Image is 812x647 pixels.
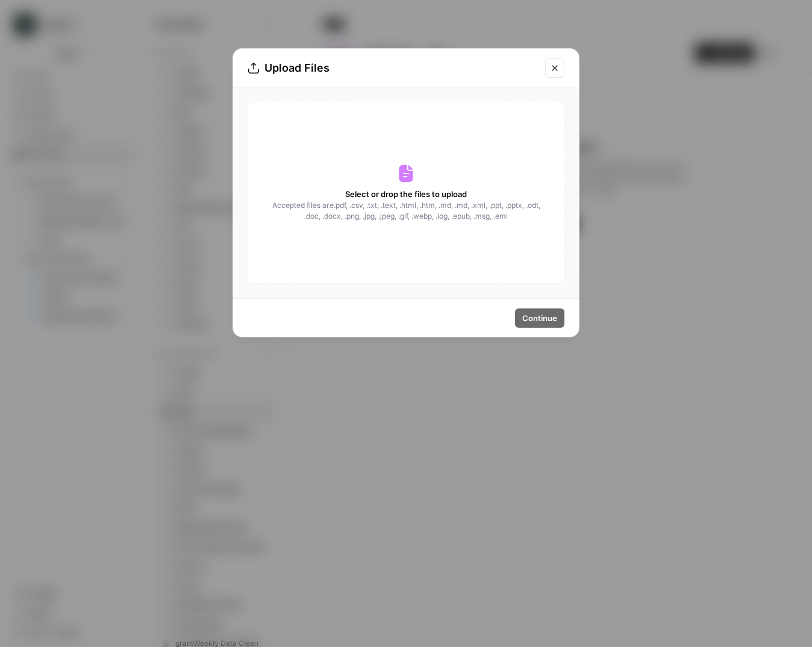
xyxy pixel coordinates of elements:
span: Continue [522,312,557,324]
div: Upload Files [248,60,538,77]
button: Continue [515,308,564,328]
span: Select or drop the files to upload [345,188,467,200]
button: Close modal [545,58,564,78]
span: Accepted files are .pdf, .csv, .txt, .text, .html, .htm, .md, .md, .xml, .ppt, .pptx, .odt, .doc,... [271,200,541,222]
